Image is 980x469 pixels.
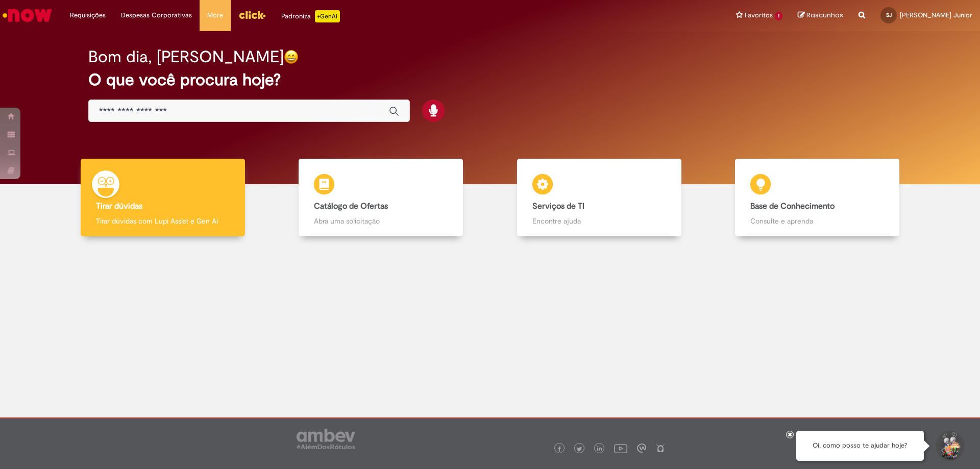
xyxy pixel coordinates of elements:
p: Encontre ajuda [532,216,666,226]
p: Consulte e aprenda [750,216,884,226]
img: happy-face.png [284,50,299,64]
b: Catálogo de Ofertas [314,201,388,211]
h2: O que você procura hoje? [88,71,892,89]
img: logo_footer_facebook.png [557,447,562,452]
a: Tirar dúvidas Tirar dúvidas com Lupi Assist e Gen Ai [54,159,272,237]
b: Tirar dúvidas [96,201,142,211]
img: logo_footer_youtube.png [614,441,627,455]
img: logo_footer_naosei.png [656,443,665,453]
span: 1 [775,12,782,20]
b: Serviços de TI [532,201,584,211]
span: Favoritos [745,10,773,20]
span: Rascunhos [806,10,843,20]
img: logo_footer_twitter.png [577,447,582,452]
img: click_logo_yellow_360x200.png [238,7,266,22]
a: Serviços de TI Encontre ajuda [490,159,708,237]
h2: Bom dia, [PERSON_NAME] [88,48,284,66]
img: logo_footer_linkedin.png [597,446,602,452]
a: Catálogo de Ofertas Abra uma solicitação [272,159,491,237]
div: Padroniza [281,10,340,22]
a: Base de Conhecimento Consulte e aprenda [708,159,927,237]
img: logo_footer_workplace.png [637,443,646,453]
img: logo_footer_ambev_rotulo_gray.png [297,429,355,449]
span: [PERSON_NAME] Junior [900,11,972,19]
button: Iniciar Conversa de Suporte [934,431,965,461]
a: Rascunhos [798,11,843,20]
span: Requisições [70,10,106,20]
p: Abra uma solicitação [314,216,448,226]
span: More [207,10,223,20]
p: +GenAi [315,10,340,22]
div: Oi, como posso te ajudar hoje? [796,431,924,461]
span: SJ [886,12,892,18]
span: Despesas Corporativas [121,10,192,20]
img: ServiceNow [1,5,54,26]
b: Base de Conhecimento [750,201,835,211]
p: Tirar dúvidas com Lupi Assist e Gen Ai [96,216,230,226]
